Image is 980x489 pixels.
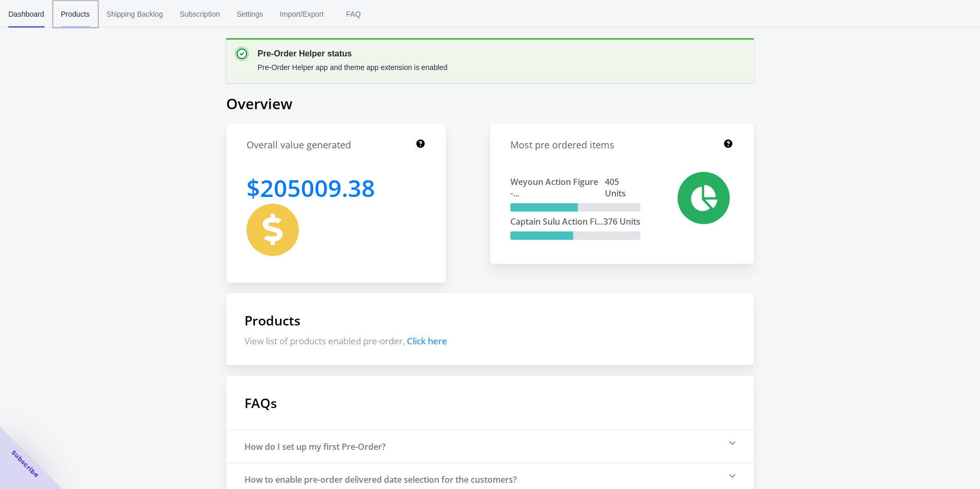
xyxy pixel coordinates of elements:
[510,138,614,152] h1: Most pre ordered items
[226,94,754,113] h1: Overview
[247,172,260,204] span: $
[247,138,351,152] h1: Overall value generated
[244,441,386,452] div: How do I set up my first Pre-Order?
[510,176,605,199] span: Weyoun Action Figure -...
[258,62,447,73] p: Pre-Order Helper app and theme app extension is enabled
[9,448,41,480] span: Subscribe
[510,216,603,227] span: Captain Sulu Action Fi...
[244,335,736,347] p: View list of products enabled pre-order,
[258,48,447,60] p: Pre-Order Helper status
[244,474,517,485] div: How to enable pre-order delivered date selection for the customers?
[244,311,736,329] h1: Products
[603,216,640,227] span: 376 Units
[341,1,367,28] span: FAQ
[180,1,220,28] span: Subscription
[605,176,640,199] span: 405 Units
[61,1,90,28] span: Products
[280,1,324,28] span: Import/Export
[226,376,754,430] h1: FAQs
[237,1,263,28] span: Settings
[107,1,163,28] span: Shipping Backlog
[247,172,375,204] h1: 205009.38
[8,1,44,28] span: Dashboard
[407,335,447,347] span: Click here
